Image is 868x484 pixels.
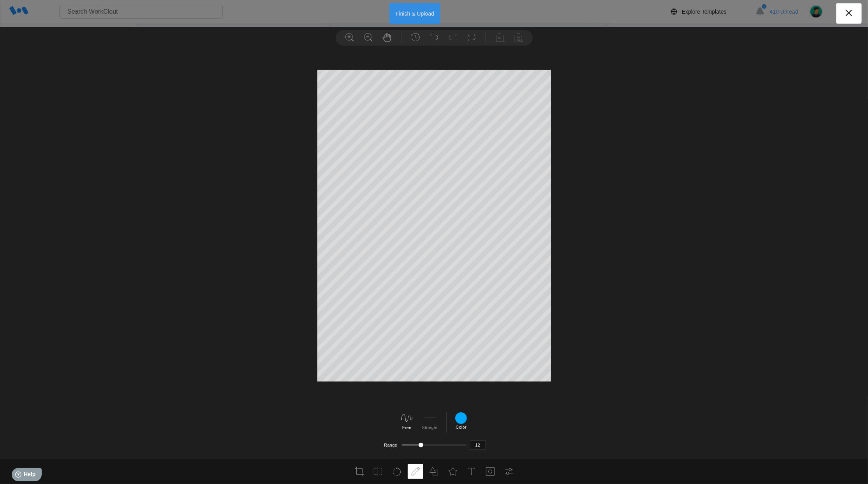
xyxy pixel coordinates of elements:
label: Free [402,425,412,430]
label: Color [456,425,467,429]
label: Straight [422,425,437,430]
label: Range [384,443,397,447]
div: Color [455,412,467,429]
button: Finish & Upload [389,3,440,24]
